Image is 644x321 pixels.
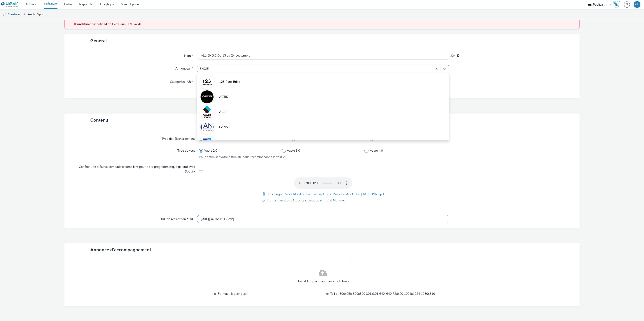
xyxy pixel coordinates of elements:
span: L’ANFA [219,125,229,129]
span: ACTIS [219,95,228,99]
font: Créatives [8,12,21,16]
span: Taille : 300x250 300x300 301x301 640x640 728x90 1024x1024 1080x610 [330,291,435,296]
img: ACTIS [201,90,214,103]
img: Banque Populaire [201,135,214,148]
label: Type de téléchargement [160,135,197,141]
label: Catégories IAB * [168,78,195,84]
div: CE [635,1,639,8]
div: 255 caractères maximum [457,54,459,58]
span: Banque Populaire [219,140,244,144]
div: L’URL de redirection sera utilisée comme URL de validation avec certains SSP et ce sera l’URL de ... [188,217,193,221]
span: Vaste 3.0 [287,148,300,153]
span: Général [90,38,107,44]
span: Vaste 4.0 [370,148,383,153]
span: AG2R [219,110,228,114]
span: Pour optimiser votre diffusion, nous recommandons le vast 2.0 [199,155,287,159]
label: Nom * [182,52,195,58]
span: 6 Mo max. [330,198,386,203]
span: Format : .jpg .png .gif [218,291,322,296]
img: 123 Pare-Brise [201,75,214,88]
span: Vaste 2.0 [204,148,217,153]
span: Annonce d’accompagnement [90,247,151,253]
img: AG2R [201,105,214,118]
span: Contenu [90,117,108,123]
span: ENG_Engie_Radio_Mobilite_ElecCar_Sept_30s_Mus27s_Mx-9dBfs_[DATE] 19h.mp3 [267,192,384,196]
img: L’ANFA [201,120,214,133]
label: Annonceur * [174,65,195,71]
span: 123 Pare-Brise [219,80,240,84]
label: Générer une créative compatible compliant pour de la programmatique garanti avec Spotify [73,163,197,174]
strong: undefined : [77,22,93,26]
input: Nom [197,52,449,60]
input: URL... [197,215,449,223]
a: Audio Spot [26,9,46,20]
label: Type de vast [176,147,197,153]
span: Format : .mp3 .mp4 .ogg .aac .mpg .wav [267,198,322,203]
img: undefined Logo [1,2,18,7]
span: 224 [450,54,456,58]
span: undefined doit être une URL valide [93,22,141,26]
img: Hawk Academy [613,1,620,8]
a: Hawk Academy [613,1,622,8]
img: audio [2,12,7,17]
span: Drag & Drop ou parcourir vos fichiers. [297,279,350,284]
font: URL de redirection * [160,217,188,221]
